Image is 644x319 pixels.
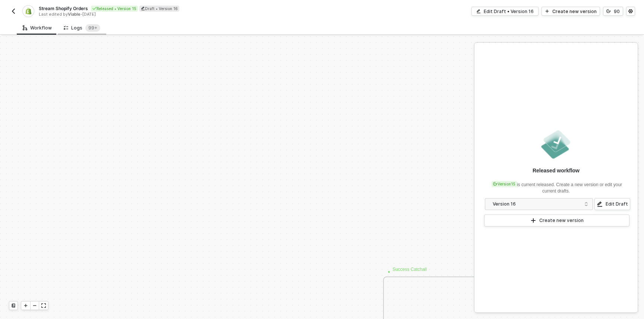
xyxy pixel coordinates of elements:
div: Released • Version 15 [91,6,138,12]
span: icon-edit [476,9,481,13]
button: Edit Draft [594,198,630,210]
span: icon-settings [628,9,633,13]
span: icon-play [530,218,536,223]
span: icon-versioning [493,182,498,186]
div: Edit Draft [606,201,628,207]
span: icon-edit [141,6,145,10]
div: Workflow [23,25,52,31]
span: icon-play [23,303,28,308]
div: Version 15 [492,181,517,187]
span: icon-expand [41,303,46,308]
span: Stream Shopify Orders [39,5,88,12]
img: integration-icon [25,8,31,15]
div: Create new version [552,8,597,15]
div: Success Catchall [387,266,432,283]
img: back [10,8,16,14]
sup: 1031 [85,24,100,32]
span: · [387,259,391,283]
button: Edit Draft • Version 16 [471,7,539,16]
div: Version 16 [493,200,580,208]
span: icon-edit [597,201,603,207]
div: 90 [614,8,620,15]
div: Create new version [539,218,584,223]
div: Edit Draft • Version 16 [484,8,534,15]
button: 90 [603,7,623,16]
span: icon-versioning [606,9,611,13]
div: is current released. Create a new version or edit your current drafts. [483,177,629,194]
span: icon-play [545,9,549,13]
div: Released workflow [533,167,580,174]
div: Last edited by - [DATE] [39,12,321,17]
div: Draft • Version 16 [139,6,179,12]
span: icon-minus [32,303,37,308]
button: back [9,7,18,16]
button: Create new version [542,7,600,16]
button: Create new version [484,215,629,226]
span: Viable [68,12,80,17]
div: Logs [64,24,100,32]
img: released.png [540,128,572,161]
